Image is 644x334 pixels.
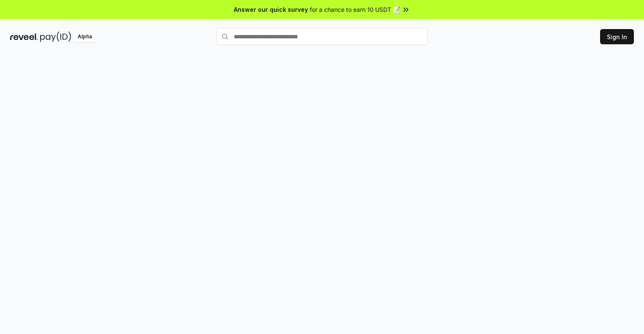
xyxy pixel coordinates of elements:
[73,32,97,42] div: Alpha
[600,29,634,44] button: Sign In
[310,5,400,14] span: for a chance to earn 10 USDT 📝
[234,5,308,14] span: Answer our quick survey
[40,32,71,42] img: pay_id
[10,32,38,42] img: reveel_dark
